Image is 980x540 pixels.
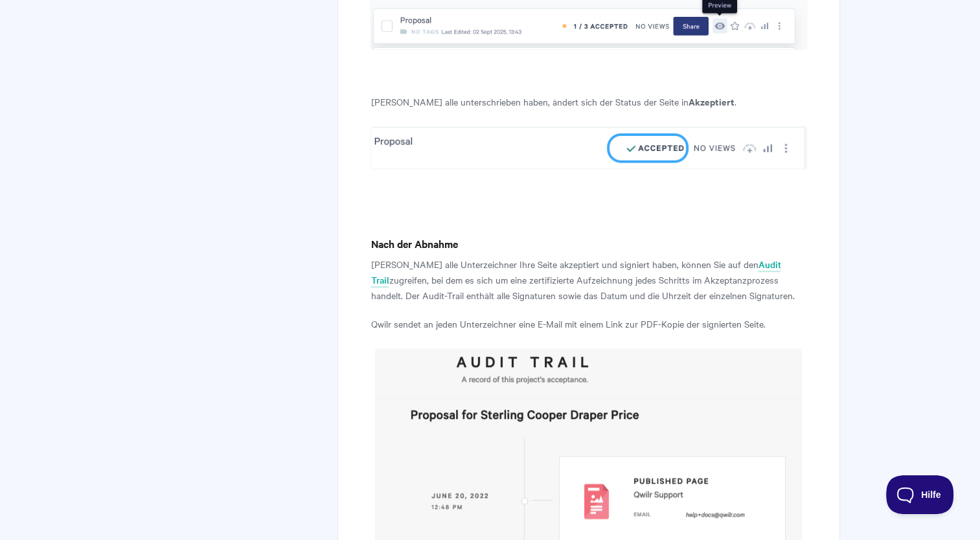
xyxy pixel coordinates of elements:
[886,475,954,514] iframe: Toggle Customer Support
[370,236,806,252] h4: Nach der Abnahme
[370,126,806,170] img: file-8NwOZBtm14.png
[370,256,806,303] p: [PERSON_NAME] alle Unterzeichner Ihre Seite akzeptiert und signiert haben, können Sie auf den zug...
[370,94,806,109] p: [PERSON_NAME] alle unterschrieben haben, ändert sich der Status der Seite in .
[688,95,734,108] strong: Akzeptiert
[370,316,806,332] p: Qwilr sendet an jeden Unterzeichner eine E-Mail mit einem Link zur PDF-Kopie der signierten Seite.
[370,258,781,287] a: Audit Trail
